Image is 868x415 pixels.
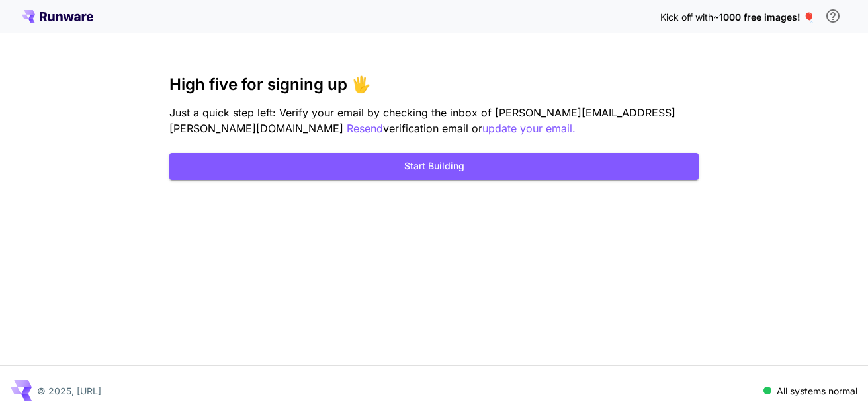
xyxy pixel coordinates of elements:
[482,120,576,137] button: update your email.
[383,122,482,135] span: verification email or
[37,384,101,398] p: © 2025, [URL]
[777,384,857,398] p: All systems normal
[169,153,699,180] button: Start Building
[820,3,846,29] button: In order to qualify for free credit, you need to sign up with a business email address and click ...
[169,75,699,94] h3: High five for signing up 🖐️
[660,11,713,23] span: Kick off with
[713,11,814,23] span: ~1000 free images! 🎈
[347,120,383,137] button: Resend
[169,106,675,135] span: Just a quick step left: Verify your email by checking the inbox of [PERSON_NAME][EMAIL_ADDRESS][P...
